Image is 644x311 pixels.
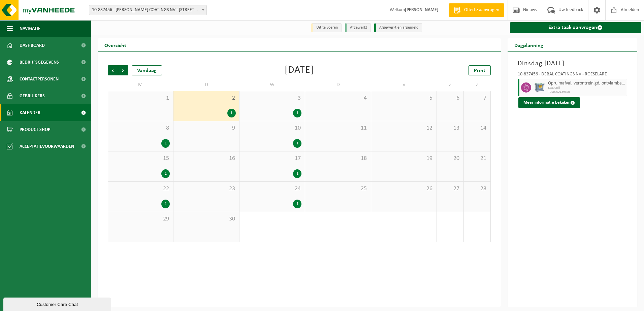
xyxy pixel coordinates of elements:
span: 15 [111,155,170,162]
div: [DATE] [285,65,314,75]
td: V [371,79,437,91]
div: 1 [293,139,301,148]
div: 10-837456 - DEBAL COATINGS NV - ROESELARE [518,72,627,79]
h2: Dagplanning [508,38,550,51]
td: D [305,79,371,91]
div: 1 [161,200,170,208]
span: 12 [375,125,433,132]
span: 3 [243,95,301,102]
span: 23 [177,185,235,193]
div: 1 [161,139,170,148]
img: PB-AP-0800-MET-02-01 [535,82,545,93]
div: 1 [293,169,301,178]
span: Product Shop [20,121,50,138]
span: 18 [309,155,367,162]
span: Offerte aanvragen [462,7,501,13]
span: 24 [243,185,301,193]
span: 4 [309,95,367,102]
span: Acceptatievoorwaarden [20,138,74,155]
span: 29 [111,215,170,223]
strong: [PERSON_NAME] [405,7,439,12]
li: Uit te voeren [311,23,342,32]
span: 10-837456 - DEBAL COATINGS NV - 8800 ROESELARE, ONLEDEBEEKSTRAAT 9 [89,5,206,15]
span: 19 [375,155,433,162]
span: 28 [467,185,487,193]
span: 20 [440,155,460,162]
td: W [239,79,305,91]
span: 5 [375,95,433,102]
span: T250002439870 [548,90,625,94]
div: Vandaag [132,65,162,75]
div: 1 [161,169,170,178]
span: 21 [467,155,487,162]
span: 2 [177,95,235,102]
td: Z [464,79,491,91]
span: 9 [177,125,235,132]
span: Bedrijfsgegevens [20,54,59,71]
span: 1 [111,95,170,102]
span: Print [474,68,485,73]
span: Volgende [118,65,128,75]
td: D [173,79,239,91]
span: 6 [440,95,460,102]
td: Z [437,79,464,91]
span: 14 [467,125,487,132]
a: Extra taak aanvragen [510,22,642,33]
span: 16 [177,155,235,162]
li: Afgewerkt [345,23,371,32]
span: Vorige [108,65,118,75]
span: 30 [177,215,235,223]
span: 11 [309,125,367,132]
li: Afgewerkt en afgemeld [374,23,422,32]
div: 1 [293,200,301,208]
span: Navigatie [20,20,40,37]
span: Opruimafval, verontreinigd, ontvlambaar [548,81,625,86]
a: Offerte aanvragen [449,3,504,17]
h3: Dinsdag [DATE] [518,59,627,69]
span: 25 [309,185,367,193]
span: Gebruikers [20,88,45,104]
span: Contactpersonen [20,71,59,88]
span: 22 [111,185,170,193]
h2: Overzicht [98,38,133,51]
span: Kalender [20,104,40,121]
span: 13 [440,125,460,132]
div: 1 [227,109,236,117]
span: 8 [111,125,170,132]
a: Print [469,65,491,75]
div: 1 [293,109,301,117]
span: KGA Colli [548,86,625,90]
span: 26 [375,185,433,193]
iframe: chat widget [3,296,112,311]
button: Meer informatie bekijken [518,97,580,108]
span: 7 [467,95,487,102]
span: 10-837456 - DEBAL COATINGS NV - 8800 ROESELARE, ONLEDEBEEKSTRAAT 9 [89,5,207,15]
td: M [108,79,173,91]
span: Dashboard [20,37,45,54]
span: 17 [243,155,301,162]
span: 27 [440,185,460,193]
span: 10 [243,125,301,132]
